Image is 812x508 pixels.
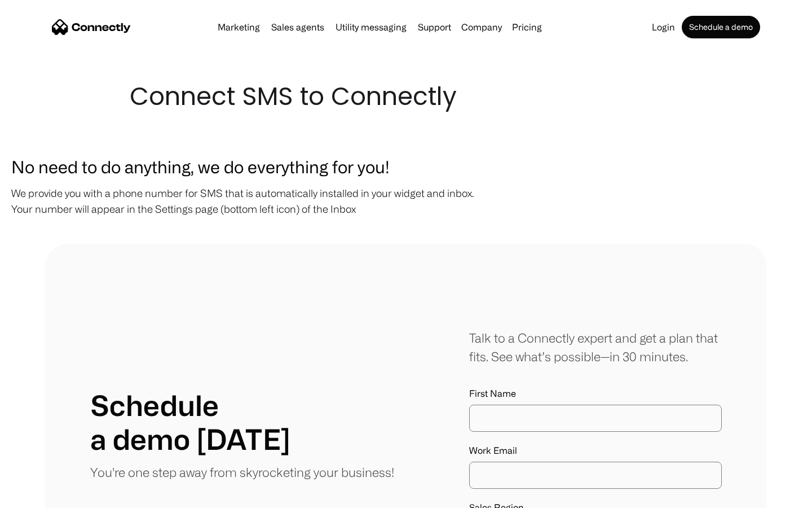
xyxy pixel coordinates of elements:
label: First Name [469,388,722,399]
a: Login [647,23,679,32]
label: Work Email [469,445,722,456]
a: Schedule a demo [682,16,760,38]
p: ‍ [11,222,801,238]
a: Marketing [213,23,264,32]
h1: Connect SMS to Connectly [130,79,682,114]
div: Company [461,19,502,35]
h1: Schedule a demo [DATE] [90,388,290,456]
p: You're one step away from skyrocketing your business! [90,463,394,481]
ul: Language list [23,488,68,504]
a: Pricing [507,23,546,32]
h3: No need to do anything, we do everything for you! [11,154,801,179]
a: Sales agents [267,23,329,32]
a: Support [413,23,456,32]
p: We provide you with a phone number for SMS that is automatically installed in your widget and inb... [11,185,801,217]
aside: Language selected: English [11,488,68,504]
a: Utility messaging [331,23,411,32]
div: Talk to a Connectly expert and get a plan that fits. See what’s possible—in 30 minutes. [469,329,722,366]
